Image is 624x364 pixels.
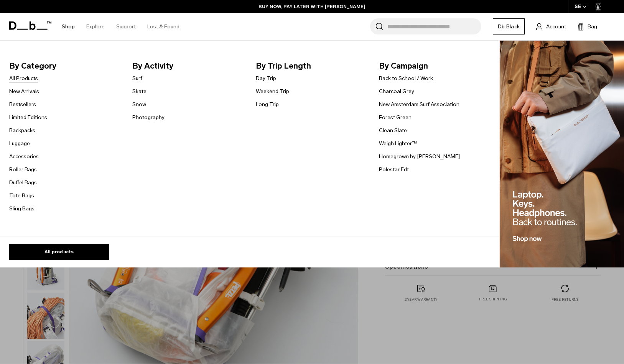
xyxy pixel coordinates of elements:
a: Polestar Edt. [379,166,410,174]
a: Forest Green [379,113,412,121]
a: Weigh Lighter™ [379,139,417,148]
a: Accessories [9,152,39,161]
a: Support [116,13,136,40]
a: Explore [86,13,105,40]
button: Bag [578,22,597,31]
a: Clean Slate [379,126,407,134]
a: New Arrivals [9,87,39,95]
span: By Campaign [379,60,490,72]
a: Roller Bags [9,166,37,174]
a: Shop [62,13,75,40]
a: Bestsellers [9,100,36,108]
a: Back to School / Work [379,74,433,82]
a: New Amsterdam Surf Association [379,100,459,108]
a: Backpacks [9,126,35,134]
a: Snow [132,100,146,108]
a: Homegrown by [PERSON_NAME] [379,152,460,161]
a: BUY NOW, PAY LATER WITH [PERSON_NAME] [258,3,366,10]
a: Tote Bags [9,192,34,200]
span: By Activity [132,60,243,72]
a: Limited Editions [9,113,47,121]
a: Skate [132,87,147,95]
img: Db [500,41,624,268]
a: Day Trip [256,74,276,82]
a: All Products [9,74,38,82]
a: Lost & Found [147,13,179,40]
a: All products [9,244,109,260]
span: Account [546,23,566,31]
a: Luggage [9,139,30,148]
a: Duffel Bags [9,179,37,187]
a: Sling Bags [9,205,35,213]
a: Photography [132,113,165,121]
span: By Trip Length [256,60,367,72]
span: By Category [9,60,120,72]
a: Weekend Trip [256,87,289,95]
a: Account [536,22,566,31]
a: Charcoal Grey [379,87,414,95]
a: Db Black [493,18,525,34]
a: Surf [132,74,142,82]
a: Long Trip [256,100,279,108]
span: Bag [588,23,597,31]
nav: Main Navigation [56,13,185,40]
